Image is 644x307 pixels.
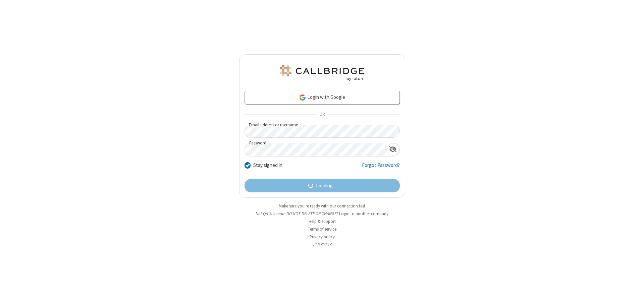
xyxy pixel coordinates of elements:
a: Privacy policy [310,234,335,240]
span: OR [317,110,327,119]
a: Login with Google [245,91,400,104]
img: QA Selenium DO NOT DELETE OR CHANGE [278,65,366,81]
div: Show password [386,143,399,156]
iframe: Chat [627,290,639,302]
li: v2.6.352.13 [239,241,405,248]
a: Terms of service [308,226,336,232]
button: Loading... [245,179,400,192]
a: Forgot Password? [362,162,400,174]
a: Make sure you're ready with our connection test [279,203,365,209]
label: Stay signed in [253,162,282,169]
a: Help & support [309,219,336,224]
input: Password [245,143,386,156]
span: Loading... [316,182,336,190]
li: Not QA Selenium DO NOT DELETE OR CHANGE? [239,210,405,217]
button: Login to another company [339,210,388,217]
img: google-icon.png [299,94,306,101]
input: Email address or username [245,125,400,138]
